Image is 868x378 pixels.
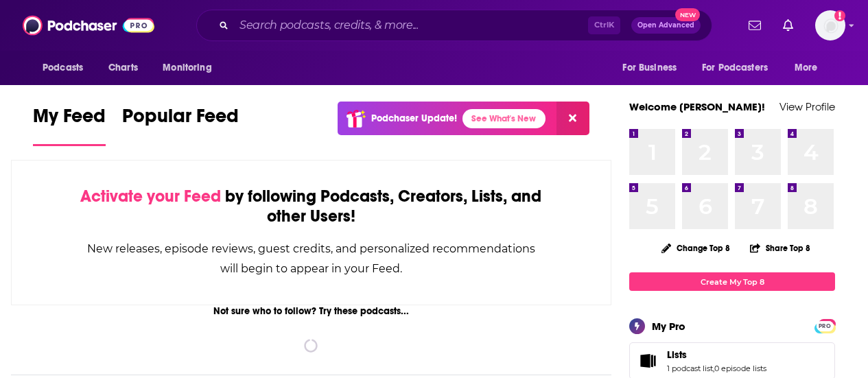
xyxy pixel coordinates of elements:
[653,239,738,257] button: Change Top 8
[108,58,138,78] span: Charts
[817,321,833,331] span: PRO
[667,349,687,361] span: Lists
[122,104,239,136] span: Popular Feed
[122,104,239,146] a: Popular Feed
[667,349,766,361] a: Lists
[11,305,611,317] div: Not sure who to follow? Try these podcasts...
[675,8,700,21] span: New
[749,235,811,261] button: Share Top 8
[777,14,799,37] a: Show notifications dropdown
[743,14,766,37] a: Show notifications dropdown
[629,100,765,113] a: Welcome [PERSON_NAME]!
[588,16,620,34] span: Ctrl K
[153,55,229,81] button: open menu
[629,272,835,291] a: Create My Top 8
[163,58,211,78] span: Monitoring
[234,14,588,36] input: Search podcasts, credits, & more...
[80,187,542,226] div: by following Podcasts, Creators, Lists, and other Users!
[622,58,677,78] span: For Business
[99,55,146,81] a: Charts
[713,364,714,373] span: ,
[714,364,766,373] a: 0 episode lists
[815,10,845,40] img: User Profile
[80,186,221,206] span: Activate your Feed
[196,10,712,41] div: Search podcasts, credits, & more...
[23,12,154,38] img: Podchaser - Follow, Share and Rate Podcasts
[702,58,768,78] span: For Podcasters
[693,55,788,81] button: open menu
[815,10,845,40] button: Show profile menu
[631,17,701,34] button: Open AdvancedNew
[33,55,101,81] button: open menu
[462,109,546,128] a: See What's New
[637,22,694,29] span: Open Advanced
[43,58,83,78] span: Podcasts
[371,113,457,124] p: Podchaser Update!
[795,58,818,78] span: More
[785,55,835,81] button: open menu
[779,100,835,113] a: View Profile
[634,351,661,370] a: Lists
[667,364,713,373] a: 1 podcast list
[613,55,694,81] button: open menu
[80,239,542,279] div: New releases, episode reviews, guest credits, and personalized recommendations will begin to appe...
[815,10,845,40] span: Logged in as pmorishita
[33,104,106,136] span: My Feed
[817,320,833,331] a: PRO
[33,104,106,146] a: My Feed
[652,320,685,333] div: My Pro
[834,10,845,21] svg: Add a profile image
